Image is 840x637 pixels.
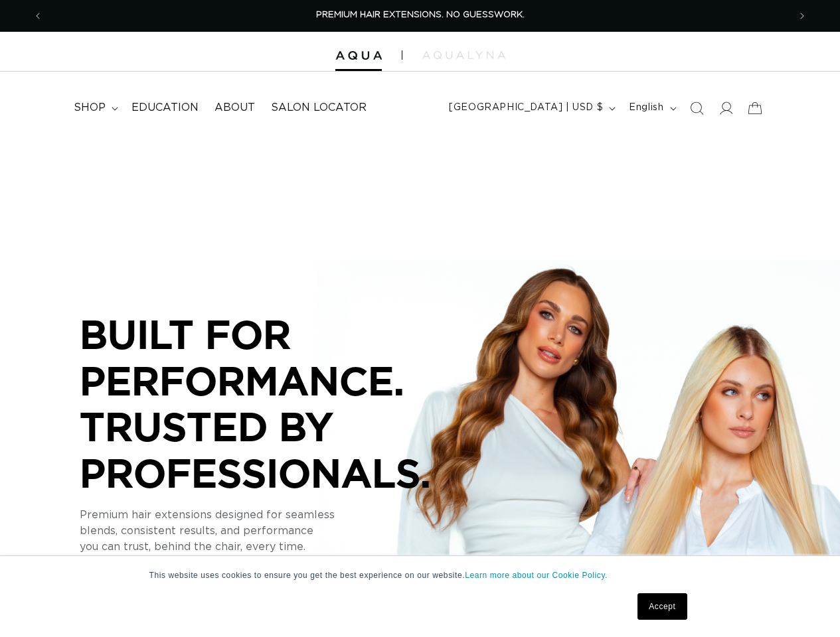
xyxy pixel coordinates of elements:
button: Next announcement [788,3,817,29]
a: About [207,93,263,123]
button: English [621,96,681,121]
p: This website uses cookies to ensure you get the best experience on our website. [149,569,691,581]
button: Previous announcement [23,3,52,29]
span: Education [131,101,199,115]
a: Salon Locator [263,93,375,123]
summary: shop [66,93,124,123]
span: [GEOGRAPHIC_DATA] | USD $ [449,101,603,115]
a: Learn more about our Cookie Policy. [465,571,608,580]
span: Salon Locator [271,101,367,115]
span: PREMIUM HAIR EXTENSIONS. NO GUESSWORK. [316,11,525,19]
p: Premium hair extensions designed for seamless blends, consistent results, and performance you can... [80,507,478,555]
span: English [629,101,663,115]
img: aqualyna.com [422,51,505,59]
a: Education [124,93,207,123]
img: Aqua Hair Extensions [335,51,382,60]
span: About [214,101,255,115]
p: BUILT FOR PERFORMANCE. TRUSTED BY PROFESSIONALS. [80,311,478,496]
button: [GEOGRAPHIC_DATA] | USD $ [441,96,621,121]
a: Accept [637,593,687,620]
span: shop [74,101,106,115]
summary: Search [682,94,711,123]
